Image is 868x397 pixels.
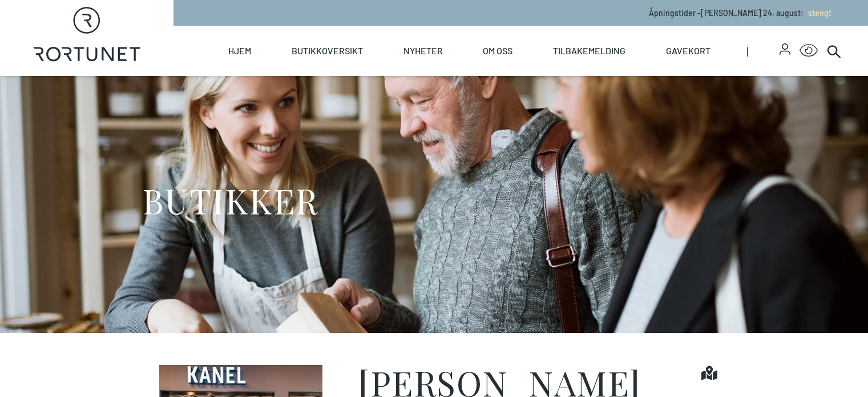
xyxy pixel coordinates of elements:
a: Gavekort [666,26,710,76]
span: stengt [808,8,831,18]
a: stengt [804,8,831,18]
a: Tilbakemelding [553,26,625,76]
button: Open Accessibility Menu [800,42,818,60]
p: Åpningstider - [PERSON_NAME] 24. august : [649,7,831,19]
a: Om oss [483,26,512,76]
h1: BUTIKKER [142,179,318,222]
span: | [746,26,780,76]
a: Butikkoversikt [292,26,363,76]
a: Hjem [228,26,251,76]
a: Nyheter [403,26,443,76]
